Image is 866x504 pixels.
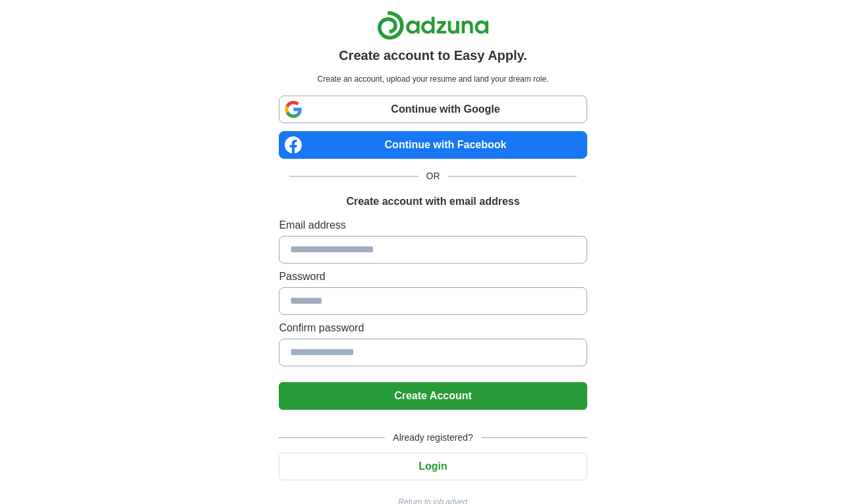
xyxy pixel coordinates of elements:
label: Email address [279,217,587,233]
a: Continue with Google [279,96,587,123]
h1: Create account to Easy Apply. [339,45,527,65]
label: Confirm password [279,320,587,336]
a: Login [279,461,587,472]
span: OR [419,169,448,183]
h1: Create account with email address [346,194,519,210]
p: Create an account, upload your resume and land your dream role. [281,73,584,85]
button: Create Account [279,382,587,410]
a: Continue with Facebook [279,131,587,159]
label: Password [279,269,587,285]
img: Adzuna logo [377,11,489,40]
button: Login [279,453,587,480]
span: Already registered? [385,431,480,445]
